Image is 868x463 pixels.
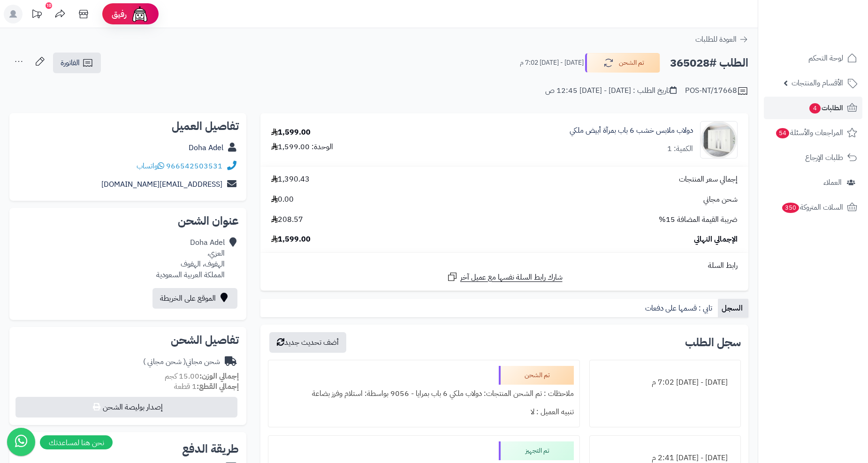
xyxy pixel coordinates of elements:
[679,174,738,185] span: إجمالي سعر المنتجات
[685,85,748,97] div: POS-NT/17668
[718,299,748,318] a: السجل
[499,366,574,385] div: تم الشحن
[764,47,862,69] a: لوحة التحكم
[143,357,220,367] div: شحن مجاني
[46,2,52,9] div: 10
[595,373,735,392] div: [DATE] - [DATE] 7:02 م
[112,8,127,20] span: رفيق
[764,121,862,144] a: المراجعات والأسئلة54
[460,272,563,283] span: شارك رابط السلة نفسها مع عميل آخر
[776,128,790,139] span: 54
[130,5,149,23] img: ai-face.png
[823,176,842,189] span: العملاء
[101,179,222,190] a: [EMAIL_ADDRESS][DOMAIN_NAME]
[197,381,239,392] strong: إجمالي القطع:
[271,174,310,185] span: 1,390.43
[792,76,843,90] span: الأقسام والمنتجات
[274,403,574,421] div: تنبيه العميل : لا
[17,334,239,346] h2: تفاصيل الشحن
[25,5,48,26] a: تحديثات المنصة
[137,160,164,172] a: واتساب
[271,127,311,138] div: 1,599.00
[808,101,843,114] span: الطلبات
[659,214,738,225] span: ضريبة القيمة المضافة 15%
[15,397,237,417] button: إصدار بوليصة الشحن
[808,52,843,65] span: لوحة التحكم
[53,53,101,73] a: الفاتورة
[670,53,748,73] h2: الطلب #365028
[143,356,186,367] span: ( شحن مجاني )
[804,8,859,27] img: logo-2.png
[165,371,239,382] small: 15.00 كجم
[685,337,741,348] h3: سجل الطلب
[152,288,237,309] a: الموقع على الخريطة
[764,196,862,219] a: السلات المتروكة350
[264,260,745,271] div: رابط السلة
[182,443,239,455] h2: طريقة الدفع
[189,142,223,153] a: Doha Adel
[570,125,693,136] a: دولاب ملابس خشب 6 باب بمرآة أبيض ملكي
[775,126,843,139] span: المراجعات والأسئلة
[641,299,718,318] a: تابي : قسمها على دفعات
[781,202,800,213] span: 350
[156,237,225,280] div: Doha Adel العزي، الهفوف، الهفوف المملكة العربية السعودية
[700,121,737,159] img: 1733065410-1-90x90.jpg
[199,371,239,382] strong: إجمالي الوزن:
[805,151,843,164] span: طلبات الإرجاع
[61,57,80,68] span: الفاتورة
[585,53,660,73] button: تم الشحن
[271,142,333,152] div: الوحدة: 1,599.00
[166,160,222,172] a: 966542503531
[764,171,862,194] a: العملاء
[174,381,239,392] small: 1 قطعة
[520,58,584,68] small: [DATE] - [DATE] 7:02 م
[271,214,303,225] span: 208.57
[695,34,737,45] span: العودة للطلبات
[499,441,574,460] div: تم التجهيز
[667,144,693,154] div: الكمية: 1
[764,146,862,169] a: طلبات الإرجاع
[271,194,294,205] span: 0.00
[695,34,748,45] a: العودة للطلبات
[274,385,574,403] div: ملاحظات : تم الشحن المنتجات: دولاب ملكي 6 باب بمرايا - 9056 بواسطة: استلام وفرز بضاعة
[703,194,738,205] span: شحن مجاني
[447,271,563,283] a: شارك رابط السلة نفسها مع عميل آخر
[269,332,346,353] button: أضف تحديث جديد
[545,85,677,96] div: تاريخ الطلب : [DATE] - [DATE] 12:45 ص
[17,121,239,132] h2: تفاصيل العميل
[694,234,738,245] span: الإجمالي النهائي
[764,97,862,119] a: الطلبات4
[17,215,239,227] h2: عنوان الشحن
[781,201,843,214] span: السلات المتروكة
[809,103,821,114] span: 4
[271,234,311,245] span: 1,599.00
